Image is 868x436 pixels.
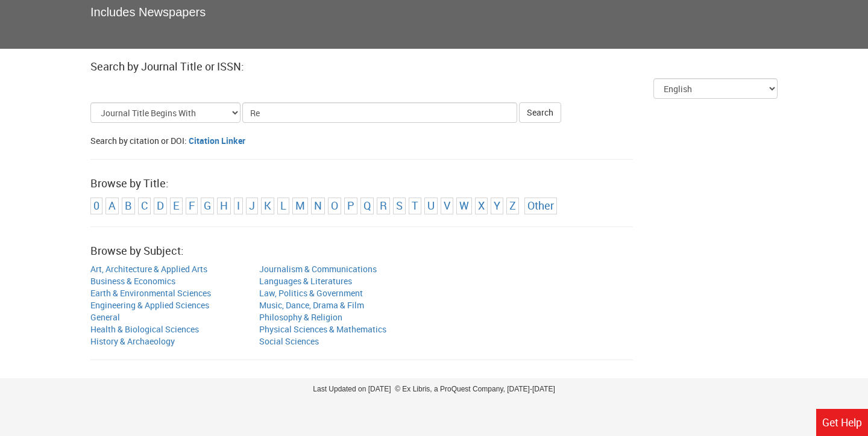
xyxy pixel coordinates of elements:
[259,263,377,275] a: Journalism & Communications
[280,198,286,213] a: Browse by L
[173,198,180,213] a: Browse by E
[90,135,187,146] span: Search by citation or DOI:
[491,198,503,214] li: Browse by letter
[456,198,472,214] li: Browse by letter
[259,299,364,311] a: Music, Dance, Drama & Film
[295,198,305,213] a: Browse by M
[141,198,148,213] a: Browse by C
[237,198,240,213] a: Browse by I
[311,198,325,214] li: Browse by letter
[328,198,341,214] li: Browse by letter
[475,198,488,214] li: Browse by letter
[217,198,231,214] li: Browse by letter
[441,198,453,214] li: Browse by letter
[412,198,418,213] a: Browse by T
[108,198,116,213] a: Browse by A
[122,198,135,214] li: Browse by letter
[314,198,322,213] a: Browse by N
[424,198,438,214] li: Browse by letter
[347,198,354,213] a: Browse by P
[93,198,99,213] a: Browse by 0
[259,275,352,287] a: Languages & Literatures
[201,198,214,214] li: Browse by letter
[331,198,338,213] a: Browse by O
[90,299,209,311] a: Engineering & Applied Sciences
[360,198,374,214] li: Browse by letter
[138,198,151,214] li: Browse by letter
[90,287,211,299] a: Earth & Environmental Sciences
[90,323,199,335] a: Health & Biological Sciences
[90,4,778,21] p: Includes Newspapers
[186,198,198,214] li: Browse by letter
[259,335,319,347] a: Social Sciences
[527,198,554,213] a: Browse by other
[261,198,274,214] li: Browse by letter
[90,198,102,214] li: Browse by letter
[105,198,119,214] li: Browse by letter
[246,198,258,214] li: Browse by letter
[409,198,421,214] li: Browse by letter
[189,198,195,213] a: Browse by F
[259,311,342,323] a: Philosophy & Religion
[264,198,271,213] a: Browse by K
[393,198,406,214] li: Browse by letter
[234,198,243,214] li: Browse by letter
[427,198,435,213] a: Browse by U
[363,198,371,213] a: Browse by Q
[90,245,778,257] h2: Browse by Subject:
[259,323,386,335] a: Physical Sciences & Mathematics
[444,198,450,213] a: Browse by V
[259,287,363,299] a: Law, Politics & Government
[494,198,500,213] a: Browse by Y
[189,135,245,146] a: Citation Linker
[170,198,183,214] li: Browse by letter
[277,198,289,214] li: Browse by letter
[396,198,403,213] a: Browse by S
[90,311,120,323] a: General
[519,102,561,123] button: Search
[90,61,778,73] h2: Search by Journal Title or ISSN:
[344,198,357,214] li: Browse by letter
[125,198,132,213] a: Browse by B
[459,198,469,213] a: Browse by W
[509,198,516,213] a: Browse by Z
[90,275,175,287] a: Business & Economics
[506,198,519,214] li: Browse by letter
[377,198,390,214] li: Browse by letter
[90,263,207,275] a: Art, Architecture & Applied Arts
[90,178,778,190] h2: Browse by Title:
[204,198,211,213] a: Browse by G
[90,335,175,347] a: History & Archaeology
[380,198,387,213] a: Browse by R
[478,198,485,213] a: Browse by X
[154,198,167,214] li: Browse by letter
[157,198,164,213] a: Browse by D
[249,198,255,213] a: Browse by J
[220,198,228,213] a: Browse by H
[816,409,868,436] a: Get Help
[292,198,308,214] li: Browse by letter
